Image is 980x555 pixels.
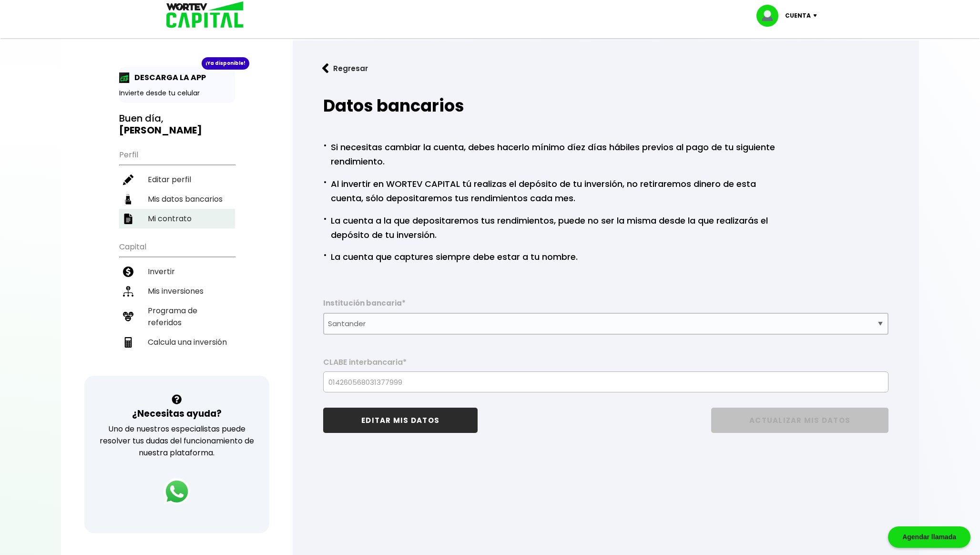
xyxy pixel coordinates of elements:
p: Cuenta [785,9,811,23]
img: flecha izquierda [322,63,329,73]
span: · [323,138,327,153]
img: app-icon [119,72,130,83]
h3: Buen día, [119,113,235,136]
p: Invierte desde tu celular [119,88,235,98]
img: recomiendanos-icon.9b8e9327.svg [123,311,133,322]
div: Agendar llamada [888,526,970,548]
span: · [323,212,327,226]
p: Al invertir en WORTEV CAPITAL tú realizas el depósito de tu inversión, no retiraremos dinero de e... [323,175,781,206]
a: Mi contrato [119,209,235,228]
span: · [323,248,327,262]
h3: ¿Necesitas ayuda? [132,407,222,421]
a: Invertir [119,262,235,281]
b: [PERSON_NAME] [119,123,202,137]
img: datos-icon.10cf9172.svg [123,194,133,205]
p: DESCARGA LA APP [130,72,206,83]
ul: Capital [119,236,235,376]
a: Mis inversiones [119,281,235,301]
a: Programa de referidos [119,301,235,332]
button: EDITAR MIS DATOS [323,408,478,433]
label: Institución bancaria [323,298,888,313]
a: flecha izquierdaRegresar [308,56,904,81]
a: Calcula una inversión [119,332,235,352]
p: Si necesitas cambiar la cuenta, debes hacerlo mínimo díez días hábiles previos al pago de tu sigu... [323,138,781,169]
img: editar-icon.952d3147.svg [123,175,133,185]
p: La cuenta a la que depositaremos tus rendimientos, puede no ser la misma desde la que realizarás ... [323,212,781,242]
p: Uno de nuestros especialistas puede resolver tus dudas del funcionamiento de nuestra plataforma. [97,423,257,459]
a: Mis datos bancarios [119,189,235,209]
button: Regresar [308,56,382,81]
img: contrato-icon.f2db500c.svg [123,214,133,224]
a: Editar perfil [119,170,235,189]
h2: Datos bancarios [323,96,888,115]
ul: Perfil [119,144,235,228]
img: invertir-icon.b3b967d7.svg [123,267,133,277]
img: icon-down [811,14,824,17]
div: ¡Ya disponible! [202,57,249,70]
label: CLABE interbancaria [323,358,888,372]
button: ACTUALIZAR MIS DATOS [711,408,888,433]
input: 18 dígitos [327,372,884,392]
p: La cuenta que captures siempre debe estar a tu nombre. [323,248,578,264]
img: calculadora-icon.17d418c4.svg [123,337,133,348]
span: · [323,175,327,189]
img: profile-image [756,5,785,27]
img: logos_whatsapp-icon.242b2217.svg [163,478,190,505]
img: inversiones-icon.6695dc30.svg [123,286,133,297]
